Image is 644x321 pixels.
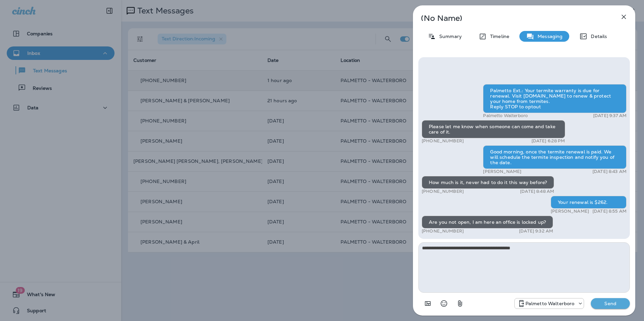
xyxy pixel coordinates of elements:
p: [DATE] 9:37 AM [593,113,626,118]
p: Palmetto Walterboro [483,113,528,118]
p: Send [596,300,624,307]
div: Are you not open, I am here an office is locked up? [422,216,553,228]
p: [PERSON_NAME] [551,209,589,214]
p: (No Name) [421,15,605,21]
button: Add in a premade template [421,297,434,310]
p: Details [587,34,607,39]
div: Palmetto Ext.: Your termite warranty is due for renewal. Visit [DOMAIN_NAME] to renew & protect y... [483,84,626,113]
p: [DATE] 9:32 AM [519,228,553,234]
p: Messaging [534,34,562,39]
p: [DATE] 8:55 AM [592,209,626,214]
p: [DATE] 8:43 AM [592,169,626,174]
button: Select an emoji [437,297,451,310]
p: [DATE] 6:28 PM [532,138,565,144]
button: Send [591,298,630,309]
div: Please let me know when someone can come and take care of it. [422,120,565,138]
div: Good morning, once the termite renewal is paid. We will schedule the termite inspection and notif... [483,145,626,169]
p: [DATE] 8:48 AM [520,189,554,194]
p: Palmetto Walterboro [525,301,575,306]
p: Summary [436,34,462,39]
p: [PHONE_NUMBER] [422,189,464,194]
p: [PHONE_NUMBER] [422,228,464,234]
p: [PHONE_NUMBER] [422,138,464,144]
div: How much is it, never had to do it this way before? [422,176,554,189]
div: Your renewal is $262. [551,196,626,209]
p: Timeline [487,34,509,39]
div: +1 (843) 549-4955 [515,299,584,308]
p: [PERSON_NAME] [483,169,521,174]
